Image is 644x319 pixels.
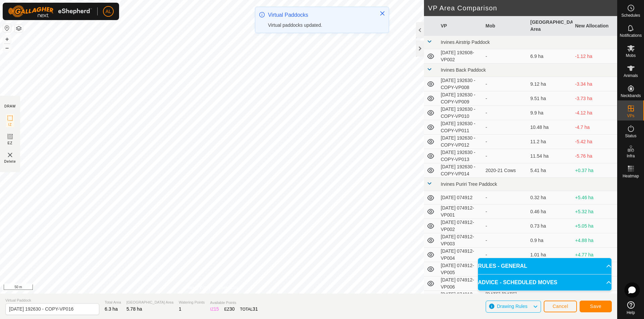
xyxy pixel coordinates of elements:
[8,122,12,127] span: IZ
[219,285,238,291] a: Contact Us
[438,205,483,219] td: [DATE] 074912-VP001
[528,77,573,91] td: 9.12 ha
[486,167,525,174] div: 2020-21 Cows
[8,5,92,17] img: Gallagher Logo
[486,237,525,244] div: -
[441,181,497,187] span: Irvines Puriri Tree Paddock
[621,94,641,98] span: Neckbands
[126,306,142,312] span: 5.78 ha
[483,16,528,36] th: Mob
[623,174,639,178] span: Heatmap
[438,91,483,106] td: [DATE] 192630 - COPY-VP009
[438,276,483,291] td: [DATE] 074912-VP006
[486,81,525,88] div: -
[497,304,527,309] span: Drawing Rules
[573,191,618,205] td: +5.46 ha
[268,22,373,29] div: Virtual paddocks updated.
[486,208,525,215] div: -
[210,306,219,313] div: IZ
[438,16,483,36] th: VP
[580,301,612,312] button: Save
[486,53,525,60] div: -
[573,135,618,149] td: -5.42 ha
[240,306,258,313] div: TOTAL
[268,11,373,19] div: Virtual Paddocks
[626,54,636,58] span: Mobs
[4,104,16,109] div: DRAW
[486,194,525,201] div: -
[224,306,235,313] div: EZ
[105,300,121,305] span: Total Area
[3,44,11,52] button: –
[214,306,219,312] span: 15
[573,49,618,64] td: -1.12 ha
[625,134,636,138] span: Status
[528,163,573,178] td: 5.41 ha
[478,262,527,270] span: RULES - GENERAL
[229,306,235,312] span: 30
[627,311,635,315] span: Help
[438,163,483,178] td: [DATE] 192630 - COPY-VP014
[528,16,573,36] th: [GEOGRAPHIC_DATA] Area
[378,9,387,18] button: Close
[438,219,483,233] td: [DATE] 074912-VP002
[573,163,618,178] td: +0.37 ha
[8,141,13,146] span: EZ
[573,77,618,91] td: -3.34 ha
[618,299,644,317] a: Help
[478,258,611,274] p-accordion-header: RULES - GENERAL
[486,95,525,102] div: -
[486,138,525,145] div: -
[438,233,483,248] td: [DATE] 074912-VP003
[438,248,483,262] td: [DATE] 074912-VP004
[528,135,573,149] td: 11.2 ha
[621,13,640,17] span: Schedules
[438,262,483,276] td: [DATE] 074912-VP005
[438,135,483,149] td: [DATE] 192630 - COPY-VP012
[573,248,618,262] td: +4.77 ha
[438,191,483,205] td: [DATE] 074912
[4,159,16,164] span: Delete
[552,304,568,309] span: Cancel
[3,35,11,43] button: +
[438,49,483,64] td: [DATE] 192608-VP002
[441,39,490,45] span: Irvines Airstrip Paddock
[627,114,634,118] span: VPs
[528,120,573,135] td: 10.48 ha
[438,291,483,305] td: [DATE] 074912-VP007
[441,67,486,73] span: Irvines Back Paddock
[105,306,118,312] span: 6.3 ha
[528,233,573,248] td: 0.9 ha
[105,8,111,15] span: AL
[528,91,573,106] td: 9.51 ha
[573,106,618,120] td: -4.12 ha
[528,191,573,205] td: 0.32 ha
[573,219,618,233] td: +5.05 ha
[627,154,635,158] span: Infra
[528,205,573,219] td: 0.46 ha
[573,91,618,106] td: -3.73 ha
[438,149,483,163] td: [DATE] 192630 - COPY-VP013
[478,278,557,287] span: ADVICE - SCHEDULED MOVES
[179,300,205,305] span: Watering Points
[590,304,601,309] span: Save
[620,33,642,37] span: Notifications
[573,149,618,163] td: -5.76 ha
[179,306,181,312] span: 1
[528,49,573,64] td: 6.9 ha
[486,153,525,160] div: -
[478,274,611,291] p-accordion-header: ADVICE - SCHEDULED MOVES
[573,205,618,219] td: +5.32 ha
[486,124,525,131] div: -
[544,301,577,312] button: Cancel
[573,16,618,36] th: New Allocation
[528,248,573,262] td: 1.01 ha
[573,120,618,135] td: -4.7 ha
[486,109,525,116] div: -
[486,251,525,258] div: -
[5,298,99,303] span: Virtual Paddock
[3,24,11,32] button: Reset Map
[486,223,525,230] div: -
[624,74,638,78] span: Animals
[210,300,258,306] span: Available Points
